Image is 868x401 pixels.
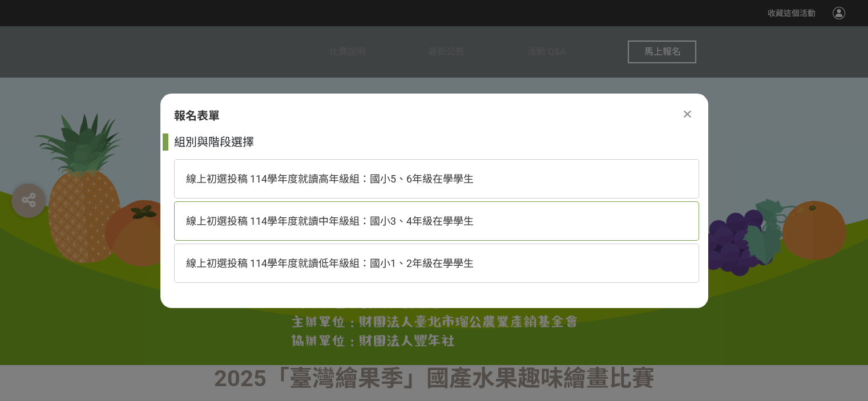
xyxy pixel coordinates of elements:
div: 組別與階段選擇 [174,133,699,151]
span: 最新公告 [428,46,465,57]
button: 馬上報名 [628,40,696,63]
span: 報名表單 [174,109,220,123]
span: 收藏這個活動 [768,9,815,18]
span: 線上初選投稿 114學年度就讀中年級組：國小3、4年級在學學生 [186,215,474,227]
span: 活動 Q&A [527,46,566,57]
span: 線上初選投稿 114學年度就讀低年級組：國小1、2年級在學學生 [186,257,474,269]
a: 比賽說明 [329,26,366,78]
a: 活動 Q&A [527,26,566,78]
a: 最新公告 [428,26,465,78]
h1: 2025「臺灣繪果季」國產水果趣味繪畫比賽 [149,365,720,392]
span: 比賽說明 [329,46,366,57]
span: 馬上報名 [644,46,680,57]
span: 線上初選投稿 114學年度就讀高年級組：國小5、6年級在學學生 [186,173,474,185]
